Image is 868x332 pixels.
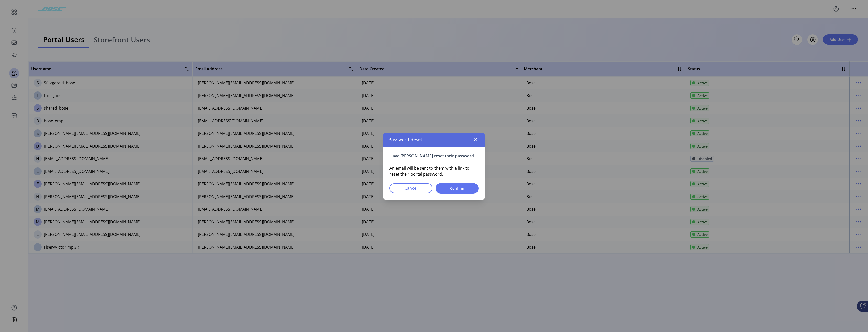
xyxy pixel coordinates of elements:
[389,165,479,177] p: An email will be sent to them with a link to reset their portal password.
[436,183,479,194] button: Confirm
[389,183,432,193] button: Cancel
[396,185,426,191] span: Cancel
[388,136,422,143] span: Password Reset
[442,186,472,191] span: Confirm
[389,153,479,159] p: Have [PERSON_NAME] reset their password.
